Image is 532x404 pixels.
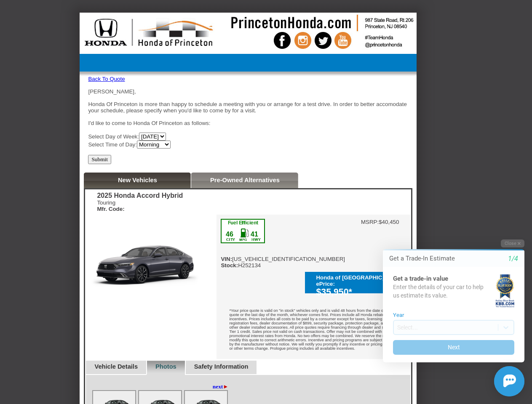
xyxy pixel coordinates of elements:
[88,88,408,149] div: [PERSON_NAME], Honda Of Princeton is more than happy to schedule a meeting with you or arrange fo...
[210,177,280,183] a: Pre-Owned Alternatives
[316,287,404,298] div: $35,950*
[97,206,124,212] b: Mfr. Code:
[94,363,138,370] a: Vehicle Details
[223,383,228,390] span: ►
[213,383,229,390] a: next►
[155,363,176,370] a: Photos
[221,256,232,262] b: VIN:
[97,199,183,212] div: Touring
[221,262,238,268] b: Stock:
[361,219,379,225] td: MSRP:
[225,231,234,238] div: 46
[85,215,217,313] img: 2025 Honda Accord Hybrid
[316,274,404,287] div: Honda of [GEOGRAPHIC_DATA] ePrice:
[365,232,532,404] iframe: Chat Assistance
[221,219,345,268] div: [US_VEHICLE_IDENTIFICATION_NUMBER] H252134
[88,76,125,82] a: Back To Quote
[97,192,183,199] div: 2025 Honda Accord Hybrid
[217,302,410,359] div: *Your price quote is valid on "in stock" vehicles only and is valid 48 hours from the date of thi...
[379,219,399,225] td: $40,450
[194,363,249,370] a: Safety Information
[118,177,157,183] a: New Vehicles
[88,155,111,164] input: Submit
[250,231,259,238] div: 41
